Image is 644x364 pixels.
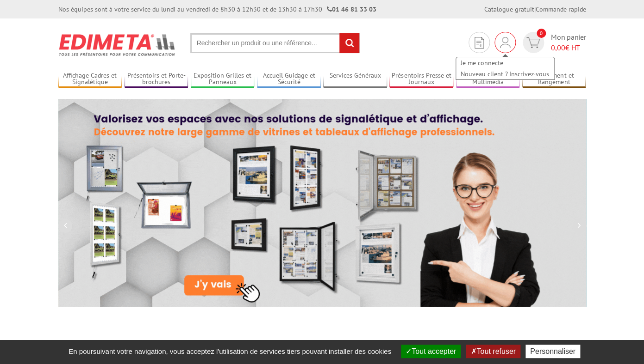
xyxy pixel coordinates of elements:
[525,345,580,358] button: Personnaliser (fenêtre modale)
[456,57,554,68] a: Je me connecte
[190,33,360,53] input: Rechercher un produit ou une référence...
[257,72,321,87] a: Accueil Guidage et Sécurité
[526,37,540,48] img: devis rapide
[466,345,520,358] button: Tout refuser
[551,42,586,53] span: € HT
[58,5,376,14] div: Nos équipes sont à votre service du lundi au vendredi de 8h30 à 12h30 et de 13h30 à 17h30
[389,72,453,87] a: Présentoirs Presse et Journaux
[475,37,484,49] img: devis rapide
[536,5,586,13] a: Commande rapide
[456,68,554,79] a: Nouveau client ? Inscrivez-vous
[484,5,586,14] div: |
[191,72,255,87] a: Exposition Grilles et Panneaux
[58,28,176,62] img: Présentoir, panneau, stand - Edimeta - PLV, affichage, mobilier bureau, entreprise
[327,5,376,13] strong: 01 46 81 33 03
[551,32,586,53] span: Mon panier
[339,33,359,53] input: rechercher
[125,72,188,87] a: Présentoirs et Porte-brochures
[323,72,387,87] a: Services Généraux
[484,5,534,13] a: Catalogue gratuit
[551,43,565,52] span: 0,00
[537,29,546,38] span: 0
[64,347,396,355] span: En poursuivant votre navigation, vous acceptez l'utilisation de services tiers pouvant installer ...
[401,345,461,358] button: Tout accepter
[494,32,516,53] div: Je me connecte Nouveau client ? Inscrivez-vous
[500,37,510,48] img: devis rapide
[58,72,122,87] a: Affichage Cadres et Signalétique
[520,32,586,53] a: devis rapide 0 Mon panier 0,00€ HT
